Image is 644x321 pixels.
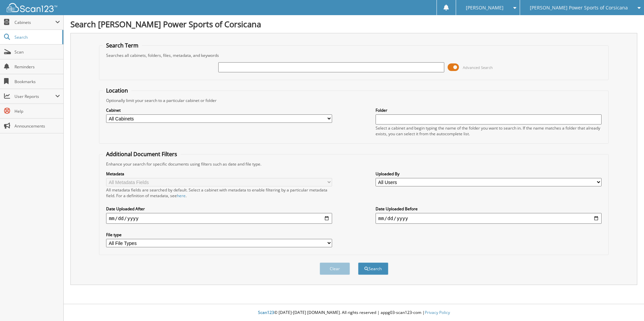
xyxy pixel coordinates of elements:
[376,171,602,177] label: Uploaded By
[106,107,332,113] label: Cabinet
[376,206,602,212] label: Date Uploaded Before
[14,34,59,40] span: Search
[106,206,332,212] label: Date Uploaded After
[14,64,60,70] span: Reminders
[530,6,628,10] span: [PERSON_NAME] Power Sports of Corsicana
[376,213,602,224] input: end
[425,310,450,315] a: Privacy Policy
[14,123,60,129] span: Announcements
[177,193,186,199] a: here
[103,150,181,158] legend: Additional Document Filters
[14,20,55,25] span: Cabinets
[14,79,60,84] span: Bookmarks
[103,161,605,167] div: Enhance your search for specific documents using filters such as date and file type.
[258,310,274,315] span: Scan123
[14,49,60,55] span: Scan
[103,87,131,94] legend: Location
[376,125,602,137] div: Select a cabinet and begin typing the name of the folder you want to search in. If the name match...
[70,19,637,30] h1: Search [PERSON_NAME] Power Sports of Corsicana
[376,107,602,113] label: Folder
[14,94,55,99] span: User Reports
[466,6,504,10] span: [PERSON_NAME]
[7,3,57,12] img: scan123-logo-white.svg
[106,213,332,224] input: start
[320,262,350,275] button: Clear
[106,171,332,177] label: Metadata
[103,98,605,103] div: Optionally limit your search to a particular cabinet or folder
[358,262,388,275] button: Search
[106,232,332,238] label: File type
[103,42,142,49] legend: Search Term
[14,108,60,114] span: Help
[64,305,644,321] div: © [DATE]-[DATE] [DOMAIN_NAME]. All rights reserved | appg03-scan123-com |
[106,187,332,199] div: All metadata fields are searched by default. Select a cabinet with metadata to enable filtering b...
[463,65,493,70] span: Advanced Search
[103,52,605,58] div: Searches all cabinets, folders, files, metadata, and keywords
